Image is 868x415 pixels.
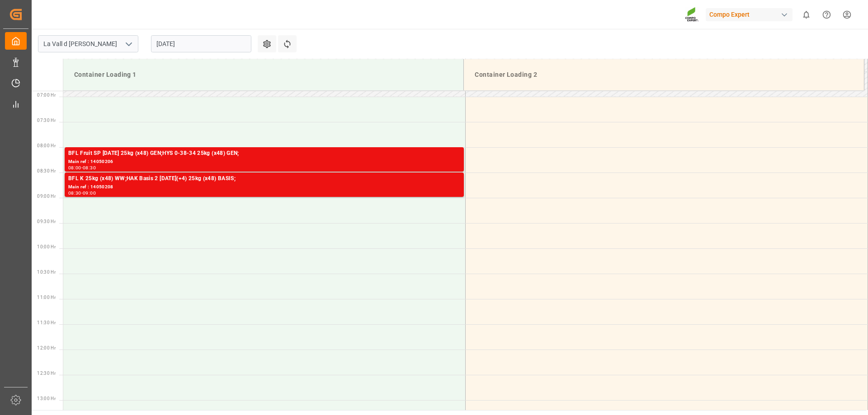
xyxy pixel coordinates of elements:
[37,320,56,325] span: 11:30 Hr
[37,93,56,98] span: 07:00 Hr
[471,66,857,83] div: Container Loading 2
[68,174,460,183] div: BFL K 25kg (x48) WW;HAK Basis 2 [DATE](+4) 25kg (x48) BASIS;
[816,5,837,25] button: Help Center
[83,191,96,195] div: 09:00
[68,183,460,191] div: Main ref : 14050208
[71,66,456,83] div: Container Loading 1
[37,168,56,173] span: 08:30 Hr
[685,7,699,23] img: Screenshot%202023-09-29%20at%2010.02.21.png_1712312052.png
[68,191,81,195] div: 08:30
[38,35,138,52] input: Type to search/select
[122,37,135,51] button: open menu
[68,149,460,158] div: BFL Fruit SP [DATE] 25kg (x48) GEN;HYS 0-38-34 25kg (x48) GEN;
[37,270,56,275] span: 10:30 Hr
[37,396,56,401] span: 13:00 Hr
[706,6,796,23] button: Compo Expert
[37,295,56,300] span: 11:00 Hr
[81,191,83,195] div: -
[796,5,816,25] button: show 0 new notifications
[68,158,460,166] div: Main ref : 14050206
[706,8,793,21] div: Compo Expert
[151,35,251,52] input: DD.MM.YYYY
[68,166,81,170] div: 08:00
[83,166,96,170] div: 08:30
[37,244,56,249] span: 10:00 Hr
[37,219,56,224] span: 09:30 Hr
[37,371,56,376] span: 12:30 Hr
[37,143,56,148] span: 08:00 Hr
[37,345,56,350] span: 12:00 Hr
[81,166,83,170] div: -
[37,118,56,123] span: 07:30 Hr
[37,194,56,199] span: 09:00 Hr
